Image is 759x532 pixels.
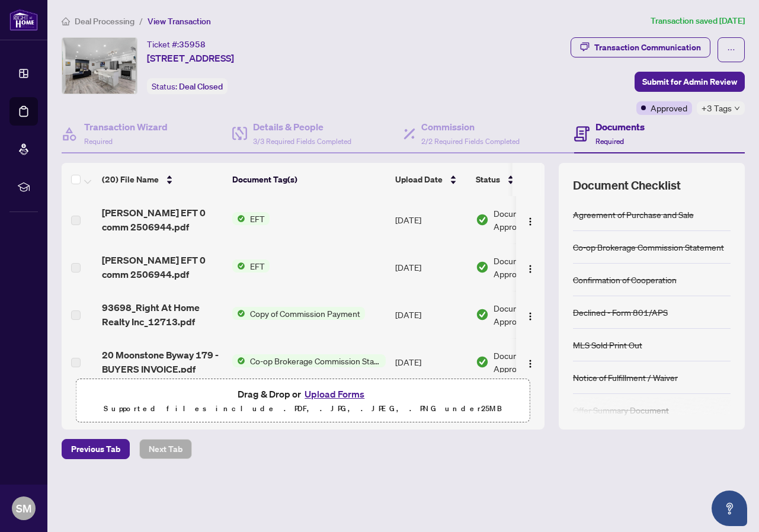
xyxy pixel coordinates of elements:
[97,163,228,196] th: (20) File Name
[102,348,223,376] span: 20 Moonstone Byway 179 - BUYERS INVOICE.pdf
[526,264,535,274] img: Logo
[476,308,489,321] img: Document Status
[571,37,710,57] button: Transaction Communication
[102,173,159,186] span: (20) File Name
[573,241,724,254] div: Co-op Brokerage Commission Statement
[573,371,678,384] div: Notice of Fulfillment / Waiver
[595,137,624,146] span: Required
[84,137,113,146] span: Required
[9,9,38,31] img: logo
[521,210,540,229] button: Logo
[232,307,245,320] img: Status Icon
[642,72,737,91] span: Submit for Admin Review
[573,177,681,194] span: Document Checklist
[71,440,120,459] span: Previous Tab
[526,312,535,321] img: Logo
[390,163,471,196] th: Upload Date
[494,349,567,375] span: Document Approved
[526,359,535,368] img: Logo
[390,291,471,338] td: [DATE]
[476,261,489,274] img: Document Status
[75,16,134,27] span: Deal Processing
[390,243,471,291] td: [DATE]
[595,120,645,134] h4: Documents
[573,273,677,286] div: Confirmation of Cooperation
[390,338,471,386] td: [DATE]
[62,17,70,25] span: home
[573,338,642,351] div: MLS Sold Print Out
[147,51,234,65] span: [STREET_ADDRESS]
[727,46,735,54] span: ellipsis
[84,120,168,134] h4: Transaction Wizard
[245,354,386,367] span: Co-op Brokerage Commission Statement
[102,253,223,281] span: [PERSON_NAME] EFT 0 comm 2506944.pdf
[245,259,270,273] span: EFT
[228,163,390,196] th: Document Tag(s)
[148,16,211,27] span: View Transaction
[102,300,223,329] span: 93698_Right At Home Realty Inc_12713.pdf
[232,212,245,225] img: Status Icon
[521,258,540,277] button: Logo
[147,78,228,94] div: Status:
[139,14,143,28] li: /
[232,354,245,367] img: Status Icon
[476,213,489,226] img: Document Status
[179,39,206,50] span: 35958
[573,208,694,221] div: Agreement of Purchase and Sale
[232,354,386,367] button: Status IconCo-op Brokerage Commission Statement
[471,163,572,196] th: Status
[712,491,747,526] button: Open asap
[76,379,530,423] span: Drag & Drop orUpload FormsSupported files include .PDF, .JPG, .JPEG, .PNG under25MB
[521,305,540,324] button: Logo
[476,173,500,186] span: Status
[232,307,365,320] button: Status IconCopy of Commission Payment
[594,38,701,57] div: Transaction Communication
[232,259,245,273] img: Status Icon
[521,352,540,371] button: Logo
[253,120,351,134] h4: Details & People
[301,386,368,402] button: Upload Forms
[734,105,740,111] span: down
[651,101,687,114] span: Approved
[16,500,31,517] span: SM
[232,212,270,225] button: Status IconEFT
[573,306,668,319] div: Declined - Form 801/APS
[245,307,365,320] span: Copy of Commission Payment
[62,439,130,459] button: Previous Tab
[245,212,270,225] span: EFT
[253,137,351,146] span: 3/3 Required Fields Completed
[395,173,443,186] span: Upload Date
[421,120,520,134] h4: Commission
[390,196,471,243] td: [DATE]
[62,38,137,94] img: IMG-C12052486_1.jpg
[139,439,192,459] button: Next Tab
[102,206,223,234] span: [PERSON_NAME] EFT 0 comm 2506944.pdf
[476,355,489,368] img: Document Status
[494,207,567,233] span: Document Approved
[232,259,270,273] button: Status IconEFT
[147,37,206,51] div: Ticket #:
[238,386,368,402] span: Drag & Drop or
[421,137,520,146] span: 2/2 Required Fields Completed
[494,302,567,328] span: Document Approved
[651,14,745,28] article: Transaction saved [DATE]
[84,402,523,416] p: Supported files include .PDF, .JPG, .JPEG, .PNG under 25 MB
[526,217,535,226] img: Logo
[494,254,567,280] span: Document Approved
[635,72,745,92] button: Submit for Admin Review
[179,81,223,92] span: Deal Closed
[702,101,732,115] span: +3 Tags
